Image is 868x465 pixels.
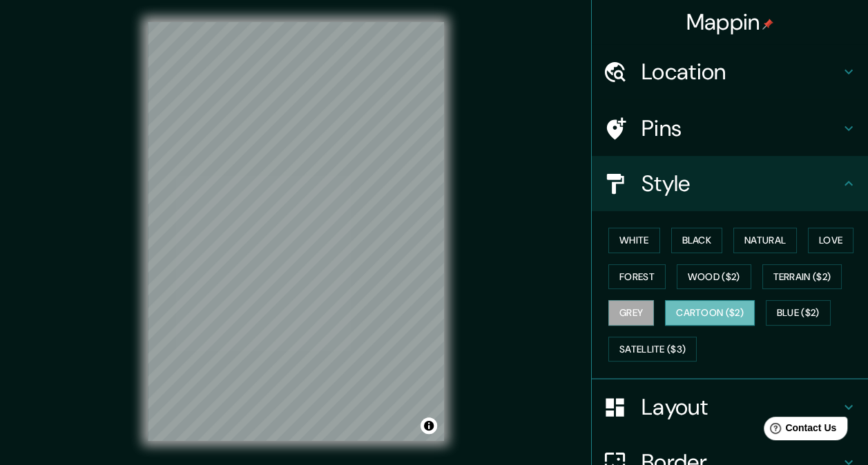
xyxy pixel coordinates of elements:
img: pin-icon.png [762,19,773,30]
h4: Layout [642,393,840,421]
canvas: Map [148,22,444,441]
div: Pins [592,101,868,156]
button: Love [808,228,853,253]
button: Satellite ($3) [608,337,697,362]
h4: Style [642,170,840,197]
div: Layout [592,379,868,435]
button: Cartoon ($2) [665,300,755,326]
div: Location [592,44,868,99]
h4: Pins [642,115,840,142]
button: Wood ($2) [677,264,751,290]
button: Grey [608,300,654,326]
button: Blue ($2) [766,300,831,326]
div: Style [592,156,868,211]
h4: Mappin [686,8,774,36]
button: White [608,228,660,253]
h4: Location [642,58,840,86]
button: Forest [608,264,666,290]
iframe: Help widget launcher [745,411,853,450]
button: Terrain ($2) [762,264,842,290]
button: Black [671,228,723,253]
button: Toggle attribution [421,417,437,434]
button: Natural [733,228,797,253]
